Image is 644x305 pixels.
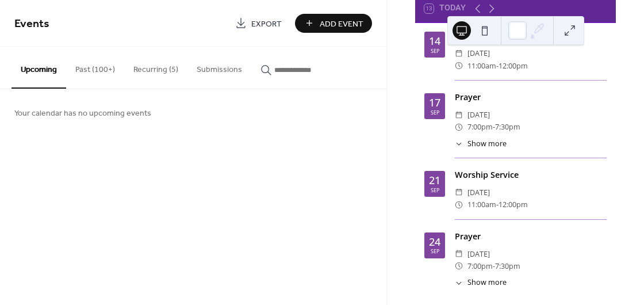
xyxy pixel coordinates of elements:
[455,47,463,59] div: ​
[467,60,496,72] span: 11:00am
[493,260,495,272] span: -
[66,47,124,87] button: Past (100+)
[495,260,520,272] span: 7:30pm
[429,36,440,46] div: 14
[467,47,490,59] span: [DATE]
[455,230,607,243] div: Prayer
[495,121,520,133] span: 7:30pm
[11,47,66,89] button: Upcoming
[455,199,463,211] div: ​
[14,13,49,35] span: Events
[467,109,490,121] span: [DATE]
[467,260,493,272] span: 7:00pm
[455,109,463,121] div: ​
[124,47,187,87] button: Recurring (5)
[455,91,607,104] div: Prayer
[227,14,290,33] a: Export
[467,121,493,133] span: 7:00pm
[429,175,440,185] div: 21
[431,188,439,193] div: Sep
[455,186,463,199] div: ​
[455,139,507,150] button: ​Show more
[455,169,607,181] div: Worship Service
[455,277,507,288] button: ​Show more
[429,237,440,247] div: 24
[493,121,495,133] span: -
[251,18,282,30] span: Export
[320,18,363,30] span: Add Event
[467,248,490,260] span: [DATE]
[455,260,463,272] div: ​
[467,186,490,199] span: [DATE]
[455,139,463,150] div: ​
[187,47,251,87] button: Submissions
[431,249,439,254] div: Sep
[496,199,499,211] span: -
[467,139,507,150] span: Show more
[429,97,440,108] div: 17
[431,48,439,54] div: Sep
[467,277,507,288] span: Show more
[499,199,528,211] span: 12:00pm
[431,110,439,115] div: Sep
[14,108,151,120] span: Your calendar has no upcoming events
[295,14,372,33] button: Add Event
[496,60,499,72] span: -
[455,248,463,260] div: ​
[455,277,463,288] div: ​
[467,199,496,211] span: 11:00am
[455,121,463,133] div: ​
[499,60,528,72] span: 12:00pm
[455,60,463,72] div: ​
